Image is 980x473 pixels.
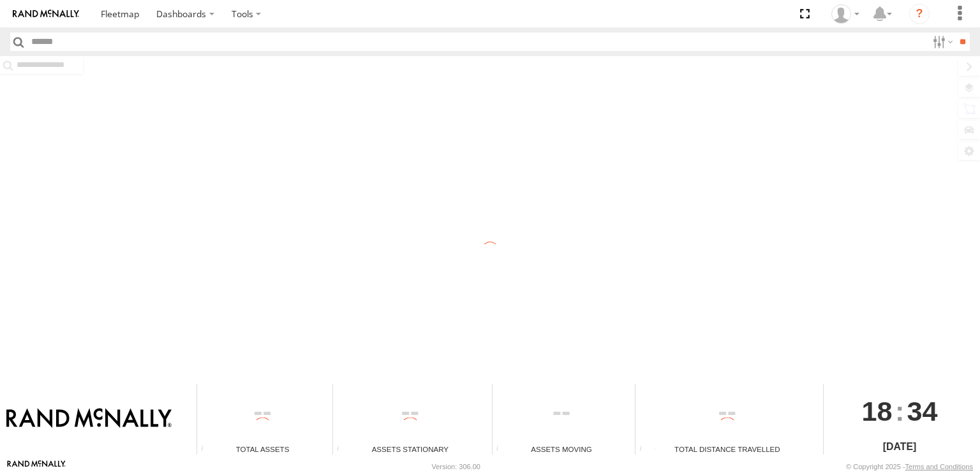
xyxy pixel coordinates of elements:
[824,384,975,439] div: :
[909,4,930,24] i: ?
[862,384,893,439] span: 18
[6,408,172,430] img: Rand McNally
[928,33,955,51] label: Search Filter Options
[197,444,328,455] div: Total Assets
[635,445,655,455] div: Total distance travelled by all assets within specified date range and applied filters
[333,445,352,455] div: Total number of assets current stationary.
[493,444,631,455] div: Assets Moving
[432,463,480,470] div: Version: 306.00
[905,463,973,470] a: Terms and Conditions
[846,463,973,470] div: © Copyright 2025 -
[824,439,975,455] div: [DATE]
[333,444,487,455] div: Assets Stationary
[907,384,938,439] span: 34
[827,4,864,24] div: Valeo Dash
[7,460,66,473] a: Visit our Website
[635,444,819,455] div: Total Distance Travelled
[13,10,79,18] img: rand-logo.svg
[197,445,216,455] div: Total number of Enabled Assets
[493,445,512,455] div: Total number of assets current in transit.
